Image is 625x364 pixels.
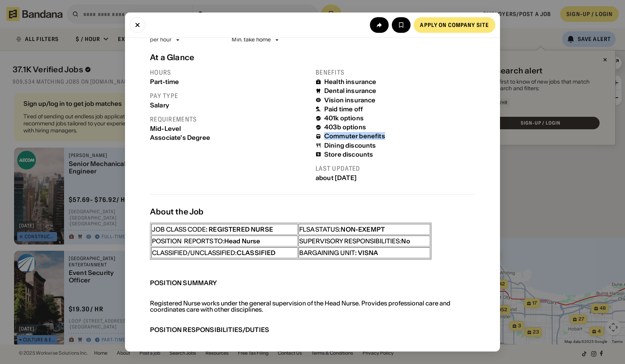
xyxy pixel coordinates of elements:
td: POSITION REPORTS TO: [151,236,298,246]
div: Associate's Degree [150,134,309,141]
div: POSITION SUMMARY [150,278,217,287]
div: Commuter benefits [324,132,385,140]
div: Paid time off [324,105,363,113]
div: Benefits [316,68,475,77]
div: CLASSIFIED [237,249,276,257]
div: Head Nurse [224,237,261,245]
div: 401k options [324,114,364,122]
div: Health insurance [324,78,377,86]
div: Store discounts [324,151,373,158]
div: 403b options [324,123,366,131]
div: Part-time [150,78,309,86]
td: CLASSIFIED/UNCLASSIFIED: [151,247,298,258]
div: Salary [150,102,309,109]
div: Dining discounts [324,142,376,149]
div: POSITION RESPONSIBILITIES/DUTIES [150,325,269,334]
div: Apply on company site [420,22,489,28]
div: About the Job [150,207,475,216]
div: Pay type [150,92,309,100]
div: per hour [150,36,171,44]
div: Requirements [150,115,309,123]
div: about [DATE] [316,174,475,182]
div: At a Glance [150,53,475,62]
td: BARGAINING UNIT [298,247,430,258]
div: Dental insurance [324,87,377,95]
td: JOB CLASS CODE [151,224,298,235]
div: Hours [150,68,309,77]
td: FLSA STATUS: [298,224,430,235]
div: Vision insurance [324,96,376,104]
div: : REGISTERED NURSE [206,225,273,233]
button: Close [130,17,145,33]
div: Min. take home [232,36,280,44]
div: NON-EXEMPT [341,225,385,233]
div: : VISNA [355,249,378,257]
div: Last updated [316,164,475,173]
td: SUPERVISORY RESPONSIBILITIES: [298,236,430,246]
div: Mid-Level [150,125,309,132]
div: No [401,237,410,245]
